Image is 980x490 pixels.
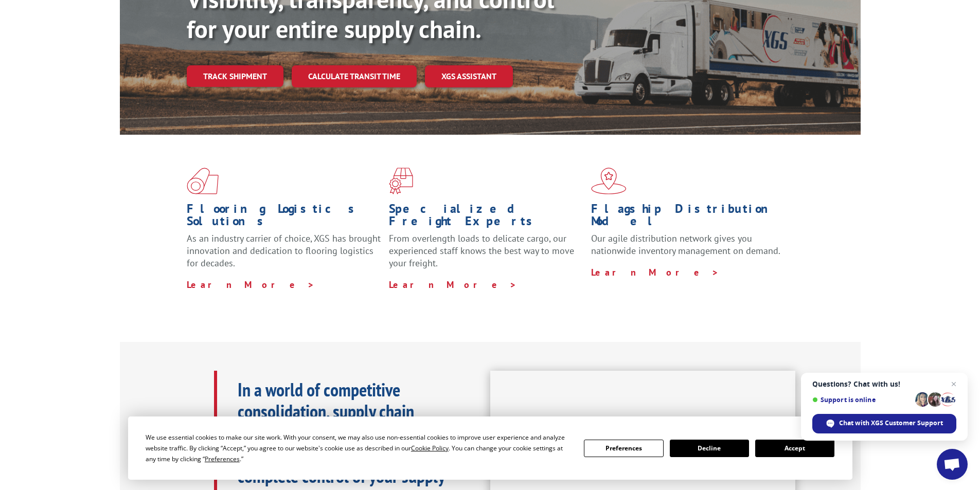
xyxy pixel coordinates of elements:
img: xgs-icon-focused-on-flooring-red [389,168,413,194]
div: We use essential cookies to make our site work. With your consent, we may also use non-essential ... [146,432,572,464]
a: Learn More > [389,279,517,291]
span: Questions? Chat with us! [812,380,956,388]
h1: Specialized Freight Experts [389,203,583,232]
a: Calculate transit time [292,65,417,87]
button: Accept [755,440,834,457]
a: Learn More > [591,266,719,278]
h1: Flooring Logistics Solutions [187,203,381,232]
span: Chat with XGS Customer Support [839,419,943,428]
img: xgs-icon-flagship-distribution-model-red [591,168,627,194]
a: Learn More > [187,279,315,291]
div: Open chat [937,449,968,480]
h1: Flagship Distribution Model [591,203,786,232]
span: Cookie Policy [411,444,449,452]
span: Preferences [205,455,240,463]
button: Decline [670,440,749,457]
p: From overlength loads to delicate cargo, our experienced staff knows the best way to move your fr... [389,232,583,278]
button: Preferences [584,440,663,457]
span: Support is online [812,396,912,404]
a: XGS ASSISTANT [425,65,513,87]
img: xgs-icon-total-supply-chain-intelligence-red [187,168,219,194]
span: Close chat [948,378,960,390]
span: Our agile distribution network gives you nationwide inventory management on demand. [591,232,780,257]
div: Cookie Consent Prompt [128,416,852,480]
span: As an industry carrier of choice, XGS has brought innovation and dedication to flooring logistics... [187,232,381,269]
a: Track shipment [187,65,283,87]
div: Chat with XGS Customer Support [812,414,956,433]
